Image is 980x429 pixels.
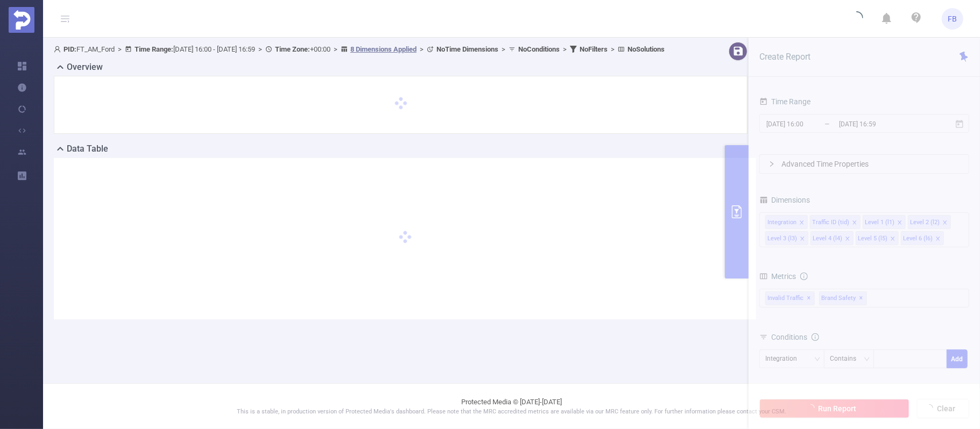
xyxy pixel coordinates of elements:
h2: Overview [67,61,103,74]
span: > [330,45,341,53]
i: icon: user [54,46,64,53]
span: > [255,45,265,53]
b: PID: [64,45,76,53]
span: FB [948,8,957,30]
img: Protected Media [9,7,34,33]
b: Time Zone: [275,45,310,53]
span: > [498,45,509,53]
h2: Data Table [67,142,108,155]
b: No Filters [580,45,608,53]
span: > [608,45,618,53]
i: icon: loading [850,11,863,26]
span: > [115,45,125,53]
span: FT_AM_Ford [DATE] 16:00 - [DATE] 16:59 +00:00 [54,45,665,53]
span: > [417,45,427,53]
footer: Protected Media © [DATE]-[DATE] [43,383,980,429]
u: 8 Dimensions Applied [350,45,417,53]
span: > [560,45,570,53]
b: No Solutions [628,45,665,53]
b: No Conditions [518,45,560,53]
b: No Time Dimensions [436,45,498,53]
b: Time Range: [135,45,173,53]
p: This is a stable, in production version of Protected Media's dashboard. Please note that the MRC ... [70,407,953,417]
